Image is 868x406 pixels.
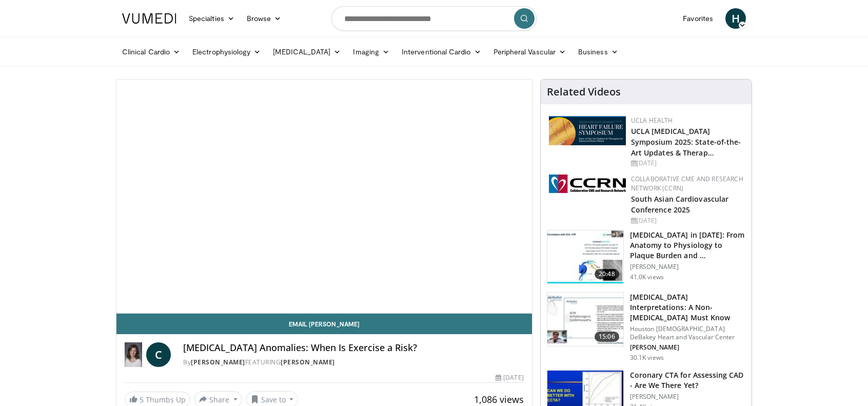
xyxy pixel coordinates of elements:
[630,263,745,271] p: [PERSON_NAME]
[183,342,523,354] h4: [MEDICAL_DATA] Anomalies: When Is Exercise a Risk?
[572,42,624,62] a: Business
[630,325,745,341] p: Houston [DEMOGRAPHIC_DATA] DeBakey Heart and Vascular Center
[281,358,335,366] a: [PERSON_NAME]
[183,8,241,29] a: Specialties
[630,273,664,281] p: 41.0K views
[487,42,572,62] a: Peripheral Vascular
[631,126,741,158] a: UCLA [MEDICAL_DATA] Symposium 2025: State-of-the-Art Updates & Therap…
[631,159,743,168] div: [DATE]
[125,342,142,367] img: Dr. Corey Stiver
[595,332,619,342] span: 15:06
[630,370,745,391] h3: Coronary CTA for Assessing CAD - Are We There Yet?
[241,8,288,29] a: Browse
[186,42,267,62] a: Electrophysiology
[630,393,745,401] p: [PERSON_NAME]
[630,343,745,352] p: [PERSON_NAME]
[631,116,673,125] a: UCLA Health
[331,6,537,31] input: Search topics, interventions
[725,8,746,29] a: H
[347,42,396,62] a: Imaging
[496,373,523,382] div: [DATE]
[474,393,524,405] span: 1,086 views
[631,216,743,225] div: [DATE]
[191,358,245,366] a: [PERSON_NAME]
[547,292,745,362] a: 15:06 [MEDICAL_DATA] Interpretations: A Non-[MEDICAL_DATA] Must Know Houston [DEMOGRAPHIC_DATA] D...
[547,86,621,98] h4: Related Videos
[630,230,745,261] h3: [MEDICAL_DATA] in [DATE]: From Anatomy to Physiology to Plaque Burden and …
[547,230,623,284] img: 823da73b-7a00-425d-bb7f-45c8b03b10c3.150x105_q85_crop-smart_upscale.jpg
[595,269,619,279] span: 20:48
[116,80,532,314] video-js: Video Player
[267,42,347,62] a: [MEDICAL_DATA]
[631,175,743,192] a: Collaborative CME and Research Network (CCRN)
[677,8,719,29] a: Favorites
[140,395,144,404] span: 5
[396,42,487,62] a: Interventional Cardio
[547,230,745,284] a: 20:48 [MEDICAL_DATA] in [DATE]: From Anatomy to Physiology to Plaque Burden and … [PERSON_NAME] 4...
[116,314,532,334] a: Email [PERSON_NAME]
[122,13,176,24] img: VuMedi Logo
[549,116,626,145] img: 0682476d-9aca-4ba2-9755-3b180e8401f5.png.150x105_q85_autocrop_double_scale_upscale_version-0.2.png
[547,293,623,346] img: 59f69555-d13b-4130-aa79-5b0c1d5eebbb.150x105_q85_crop-smart_upscale.jpg
[631,194,729,215] a: South Asian Cardiovascular Conference 2025
[630,292,745,323] h3: [MEDICAL_DATA] Interpretations: A Non-[MEDICAL_DATA] Must Know
[116,42,186,62] a: Clinical Cardio
[549,175,626,193] img: a04ee3ba-8487-4636-b0fb-5e8d268f3737.png.150x105_q85_autocrop_double_scale_upscale_version-0.2.png
[183,358,523,367] div: By FEATURING
[630,354,664,362] p: 30.1K views
[146,342,171,367] a: C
